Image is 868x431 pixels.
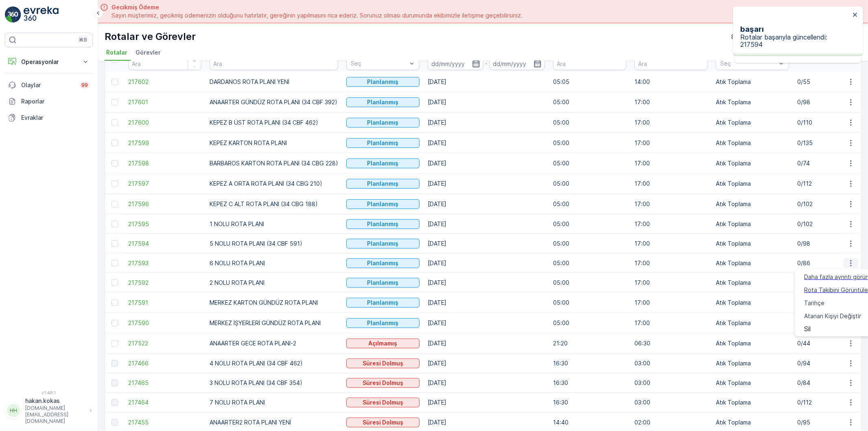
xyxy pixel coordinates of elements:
[346,278,420,288] button: Planlanmış
[363,398,403,407] p: Süresi Dolmuş
[424,214,549,234] td: [DATE]
[346,158,420,168] button: Planlanmış
[367,139,399,147] p: Planlanmış
[206,393,342,412] td: 7 NOLU ROTA PLANI
[128,398,201,407] span: 217464
[128,119,201,127] a: 217600
[24,7,59,23] img: logo_light-DOdMpM7g.png
[712,214,793,234] td: Atık Toplama
[549,194,630,214] td: 05:00
[805,325,811,332] span: Sil
[424,373,549,393] td: [DATE]
[128,418,201,427] span: 217455
[128,379,201,387] span: 217465
[81,82,88,88] p: 99
[206,72,342,92] td: DARDANOS ROTA PLANI YENİ
[630,174,712,194] td: 17:00
[346,298,420,308] button: Planlanmış
[630,214,712,234] td: 17:00
[805,299,825,307] span: Tarihçe
[128,299,201,307] span: 217591
[21,81,75,89] p: Olaylar
[424,194,549,214] td: [DATE]
[206,153,342,174] td: BARBAROS KARTON ROTA PLANI (34 CBG 228)
[128,279,201,287] a: 217592
[25,397,85,405] p: hakan.kokas
[128,200,201,208] a: 217596
[549,393,630,412] td: 16:30
[424,72,549,92] td: [DATE]
[424,153,549,174] td: [DATE]
[630,153,712,174] td: 17:00
[128,240,201,248] a: 217594
[424,292,549,313] td: [DATE]
[128,220,201,228] a: 217595
[712,313,793,333] td: Atık Toplama
[128,339,201,347] a: 217522
[5,77,93,93] a: Olaylar99
[424,174,549,194] td: [DATE]
[367,159,399,167] p: Planlanmış
[549,214,630,234] td: 05:00
[630,194,712,214] td: 17:00
[346,258,420,268] button: Planlanmış
[5,397,93,424] button: HHhakan.kokas[DOMAIN_NAME][EMAIL_ADDRESS][DOMAIN_NAME]
[346,179,420,189] button: Planlanmış
[549,253,630,273] td: 05:00
[363,359,403,367] p: Süresi Dolmuş
[363,418,403,427] p: Süresi Dolmuş
[128,319,201,327] a: 217590
[206,174,342,194] td: KEPEZ A ORTA ROTA PLANI (34 CBG 210)
[112,201,118,207] div: Toggle Row Selected
[206,313,342,333] td: MERKEZ İŞYERLERİ GÜNDÜZ ROTA PLANI
[367,220,399,228] p: Planlanmış
[206,92,342,112] td: ANAARTER GÜNDÜZ ROTA PLANI (34 CBF 392)
[206,214,342,234] td: 1 NOLU ROTA PLANI
[367,119,399,127] p: Planlanmış
[740,33,850,48] p: Rotalar başarıyla güncellendi: 217594
[112,399,118,406] div: Toggle Row Selected
[630,112,712,133] td: 17:00
[136,48,161,57] span: Görevler
[346,199,420,209] button: Planlanmış
[712,292,793,313] td: Atık Toplama
[210,57,338,70] input: Ara
[367,319,399,327] p: Planlanmış
[112,119,118,126] div: Toggle Row Selected
[5,7,21,23] img: logo
[206,354,342,373] td: 4 NOLU ROTA PLANI (34 CBF 462)
[549,153,630,174] td: 05:00
[112,380,118,386] div: Toggle Row Selected
[128,180,201,188] a: 217597
[712,194,793,214] td: Atık Toplama
[5,54,93,70] button: Operasyonlar
[424,313,549,333] td: [DATE]
[630,133,712,153] td: 17:00
[630,72,712,92] td: 14:00
[128,259,201,267] a: 217593
[424,333,549,354] td: [DATE]
[549,373,630,393] td: 16:30
[549,133,630,153] td: 05:00
[363,379,403,387] p: Süresi Dolmuş
[112,79,118,85] div: Toggle Row Selected
[112,360,118,367] div: Toggle Row Selected
[106,48,127,57] span: Rotalar
[112,160,118,167] div: Toggle Row Selected
[346,339,420,348] button: Açılmamış
[346,318,420,328] button: Planlanmış
[206,373,342,393] td: 3 NOLU ROTA PLANI (34 CBF 354)
[712,112,793,133] td: Atık Toplama
[5,93,93,110] a: Raporlar
[112,320,118,326] div: Toggle Row Selected
[346,97,420,107] button: Planlanmış
[112,240,118,247] div: Toggle Row Selected
[630,234,712,253] td: 17:00
[21,114,90,122] p: Evraklar
[128,139,201,147] span: 217599
[630,373,712,393] td: 03:00
[206,194,342,214] td: KEPEZ C ALT ROTA PLANI (34 CBG 188)
[112,419,118,426] div: Toggle Row Selected
[367,180,399,188] p: Planlanmış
